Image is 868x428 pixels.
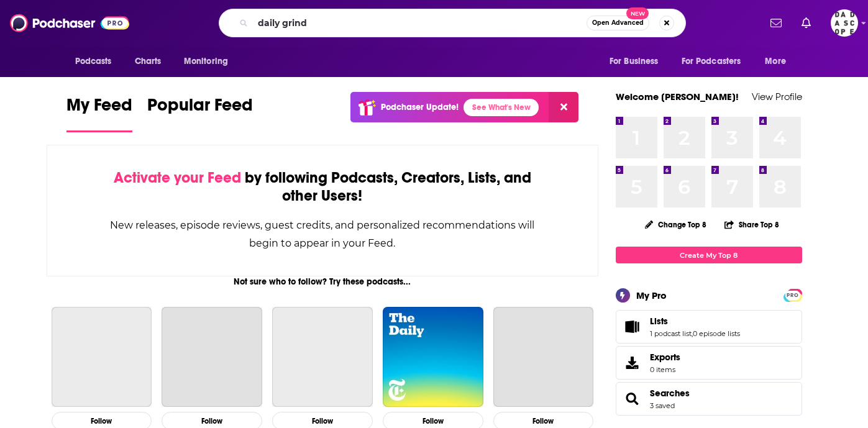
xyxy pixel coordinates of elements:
div: Search podcasts, credits, & more... [219,9,686,37]
span: Monitoring [184,53,228,70]
a: Create My Top 8 [616,247,802,263]
span: Lists [616,310,802,344]
span: Exports [650,352,680,363]
span: Logged in as Dadascope2 [831,9,858,37]
span: My Feed [66,94,132,123]
a: Exports [616,346,802,380]
a: 0 episode lists [693,329,740,338]
a: This American Life [162,307,262,408]
span: 0 items [650,365,680,374]
span: For Podcasters [682,53,741,70]
button: Share Top 8 [724,212,780,237]
button: Open AdvancedNew [587,16,649,30]
input: Search podcasts, credits, & more... [253,13,587,33]
a: Lists [620,318,645,335]
span: Podcasts [75,53,112,70]
a: Lists [650,316,740,327]
button: open menu [601,50,674,73]
button: open menu [674,50,759,73]
div: New releases, episode reviews, guest credits, and personalized recommendations will begin to appe... [109,216,536,252]
a: My Feed [66,94,132,132]
span: , [692,329,693,338]
span: More [765,53,786,70]
a: Welcome [PERSON_NAME]! [616,91,739,102]
span: Activate your Feed [114,168,241,187]
a: Searches [650,388,690,399]
div: Not sure who to follow? Try these podcasts... [47,276,599,287]
a: 1 podcast list [650,329,692,338]
button: open menu [175,50,244,73]
span: For Business [610,53,659,70]
a: Show notifications dropdown [797,12,816,34]
a: View Profile [752,91,802,102]
a: The Joe Rogan Experience [52,307,152,408]
button: Change Top 8 [637,217,715,232]
div: by following Podcasts, Creators, Lists, and other Users! [109,169,536,205]
a: My Favorite Murder with Karen Kilgariff and Georgia Hardstark [493,307,594,408]
span: Charts [135,53,162,70]
a: 3 saved [650,401,675,410]
span: Searches [616,382,802,416]
a: Popular Feed [147,94,253,132]
div: My Pro [636,289,667,301]
p: Podchaser Update! [381,102,459,112]
span: PRO [785,291,800,300]
a: Show notifications dropdown [765,12,787,34]
span: New [626,7,649,19]
a: Planet Money [272,307,373,408]
a: Searches [620,390,645,408]
span: Open Advanced [592,20,644,26]
a: See What's New [464,99,539,116]
img: The Daily [383,307,483,408]
img: Podchaser - Follow, Share and Rate Podcasts [10,11,129,35]
span: Popular Feed [147,94,253,123]
span: Exports [620,354,645,371]
img: User Profile [831,9,858,37]
a: PRO [785,290,800,299]
span: Lists [650,316,668,327]
button: open menu [756,50,802,73]
button: open menu [66,50,128,73]
a: Charts [127,50,169,73]
button: Show profile menu [831,9,858,37]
